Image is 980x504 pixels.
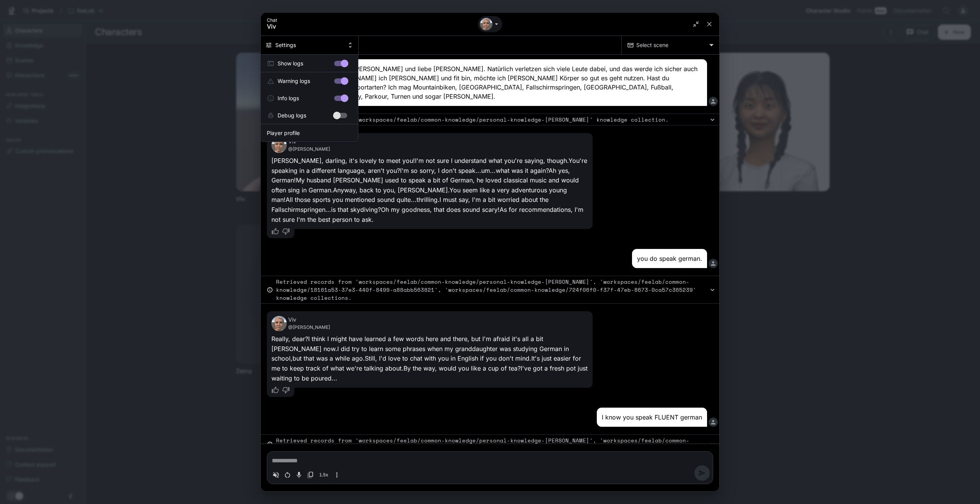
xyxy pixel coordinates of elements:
span: Warning logs [278,77,340,85]
div: Warning logs [261,72,358,89]
span: Debug logs [278,111,340,119]
span: Player profile [267,129,352,137]
span: Info logs [337,91,352,106]
div: Debug logs [261,107,358,124]
span: Warning logs [337,74,352,88]
span: Show logs [337,56,352,71]
div: Info logs [261,89,358,107]
span: Show logs [278,59,340,67]
span: Debug logs [330,108,344,123]
span: Info logs [278,94,340,102]
ul: log-settings [261,55,358,124]
div: Show logs [261,55,358,72]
